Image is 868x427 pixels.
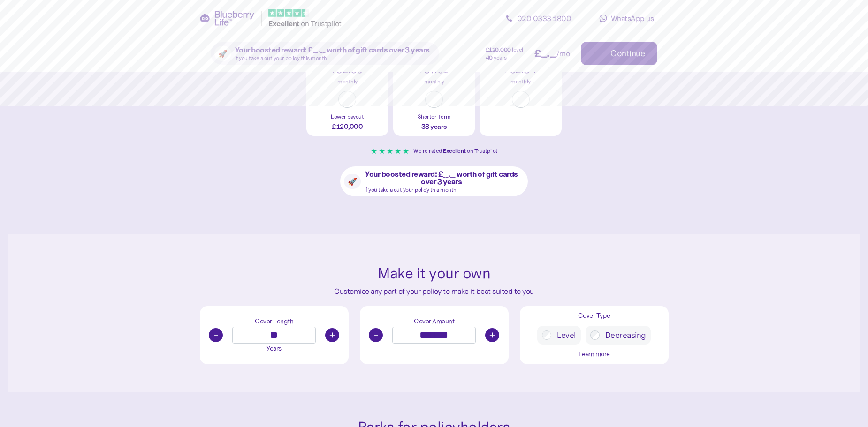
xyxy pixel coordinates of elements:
[512,47,523,52] span: level
[579,349,610,360] button: Learn more
[443,147,466,154] span: Excellent
[505,67,509,75] span: £
[578,311,610,321] div: Cover Type
[334,262,534,285] div: Make it your own
[517,14,571,23] span: 020 0333 1800
[369,328,383,342] button: -
[348,178,357,185] span: 🚀
[306,121,388,132] div: £120,000
[301,19,342,28] span: on Trustpilot
[420,67,424,75] span: £
[486,55,493,60] span: 40
[393,121,475,132] div: 38 years
[266,344,282,354] div: Years
[485,328,499,342] button: +
[306,77,388,86] div: monthly
[393,112,475,121] div: Shorter Term
[268,19,301,28] span: Excellent ️
[365,186,457,193] span: if you take a out your policy this month
[414,316,454,327] div: Cover Amount
[551,330,576,340] label: Level
[393,77,475,86] div: monthly
[600,330,646,340] label: Decreasing
[584,9,669,28] a: WhatsApp us
[365,170,519,185] span: Your boosted reward: £__.__ worth of gift cards over 3 years
[235,54,327,61] span: if you take a out your policy this month
[480,77,562,86] div: monthly
[306,112,388,121] div: Lower payout
[611,14,654,23] span: WhatsApp us
[486,47,511,52] span: £ 120,000
[325,328,339,342] button: +
[534,49,556,59] span: £ __.__
[610,49,645,58] div: Continue
[209,328,223,342] button: -
[334,285,534,297] div: Customise any part of your policy to make it best suited to you
[556,50,570,57] span: /mo
[496,9,580,28] a: 020 0333 1800
[494,55,507,60] span: years
[581,42,657,65] button: Continue
[413,147,498,156] div: We're rated on Trustpilot
[255,316,293,327] div: Cover Length
[218,50,228,57] span: 🚀
[371,145,409,157] div: ★ ★ ★ ★ ★
[332,67,336,75] span: £
[235,46,430,53] span: Your boosted reward: £__.__ worth of gift cards over 3 years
